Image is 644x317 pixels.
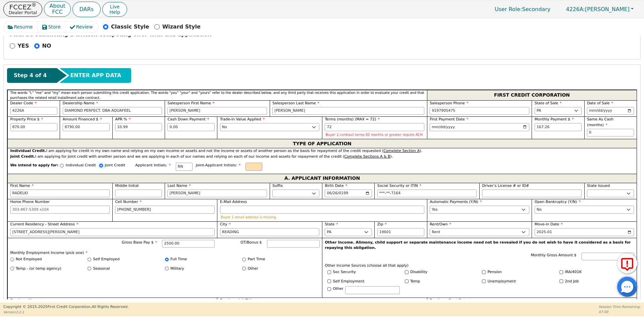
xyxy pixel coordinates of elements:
[111,23,149,31] p: Classic Style
[109,9,120,15] span: Help
[535,222,563,226] span: Move-in Date
[559,4,641,14] button: 4226A:[PERSON_NAME]
[377,190,477,198] input: 000-00-0000
[430,117,468,121] span: First Payment Date
[587,183,610,188] span: State Issued
[220,222,231,226] span: City
[566,6,585,12] span: 4226A:
[115,206,215,214] input: 303-867-5309 x104
[599,304,641,309] p: Session Time Remaining:
[333,286,343,292] label: Other
[10,298,44,303] span: Employer Name
[49,9,65,15] p: FCC
[48,23,61,31] span: Store
[109,4,120,9] span: Live
[220,200,247,204] span: E-Mail Address
[42,42,51,50] p: NO
[170,257,187,262] label: Full Time
[566,6,630,12] span: [PERSON_NAME]
[565,269,582,275] label: IRA/401K
[377,222,387,226] span: Zip
[14,23,33,31] span: Resume
[488,3,557,16] p: Secondary
[44,1,70,17] a: AboutFCC
[10,101,37,105] span: Dealer Code
[9,4,37,10] p: FCCEZ
[325,183,347,188] span: Birth Date
[115,123,162,131] input: xx.xx%
[10,148,634,154] div: I am applying for credit in my own name and relying on my own income or assets and not the income...
[9,10,37,15] p: Dealer Portal
[599,309,641,314] p: 47:00
[325,240,634,251] p: Other Income. Alimony, child support or separate maintenance income need not be revealed if you d...
[196,163,241,167] span: Joint-Applicant Initials:
[10,222,78,226] span: Current Residency - Street Address
[10,206,110,214] input: 303-867-5309 x104
[10,183,34,188] span: First Name
[3,310,128,315] p: Version 3.2.1
[535,228,634,236] input: YYYY-MM-DD
[430,222,451,226] span: Rent/Own
[535,200,581,204] span: Open Bankruptcy (Y/N)
[430,200,482,204] span: Automatic Payments (Y/N)
[93,266,110,272] label: Seasonal
[430,123,529,131] input: YYYY-MM-DD
[587,107,634,115] input: YYYY-MM-DD
[333,279,365,284] label: Self Employment
[122,240,157,245] span: Gross Base Pay $
[102,2,127,17] button: LiveHelp
[167,183,191,188] span: Last Name
[284,174,360,183] span: A. APPLICANT INFORMATION
[10,117,43,121] span: Property Price $
[167,117,209,121] span: Cash Down Payment
[240,240,262,245] span: OT/Bonus $
[482,270,486,274] input: Y/N
[16,266,61,272] label: Temp - (or temp agency)
[32,2,37,8] sup: ®
[76,23,93,31] span: Review
[617,253,637,273] button: Report Error to FCC
[272,183,283,188] span: Suffix
[10,200,50,204] span: Home Phone Number
[488,269,502,275] label: Pension
[18,42,29,50] p: YES
[535,123,582,131] input: Hint: 167.26
[488,3,557,16] a: User Role:Secondary
[221,215,423,219] p: Buyer 1 email address is missing.
[325,222,338,226] span: State
[10,250,320,256] p: Monthly Employment Income (pick one)
[326,133,424,137] p: Buyer 2 contract terms 60 months or greater require ACH
[559,270,563,274] input: Y/N
[16,257,42,262] label: Not Employed
[535,117,574,121] span: Monthly Payment $
[135,163,171,167] span: Applicant Initials:
[587,117,613,127] span: Same As Cash (months)
[430,107,529,115] input: 303-867-5309 x104
[248,257,265,262] label: Part Time
[377,228,424,236] input: 90210
[293,139,352,148] span: TYPE OF APPLICATION
[66,163,96,168] p: Individual Credit
[488,279,516,284] label: Unemployment
[377,183,421,188] span: Social Security or ITIN
[494,91,570,100] span: FIRST CREDIT CORPORATION
[383,149,420,153] u: Complete Section A
[495,6,522,12] span: User Role :
[272,101,319,105] span: Salesperson Last Name
[248,266,258,272] label: Other
[70,71,121,80] span: ENTER APP DATA
[93,257,120,262] label: Self Employed
[344,154,390,159] u: Complete Sections A & B
[10,163,59,174] span: We intend to apply for:
[410,279,420,284] label: Temp
[325,117,376,121] span: Terms (months) (MAX = 72)
[430,298,471,303] span: Employer Start Date
[38,21,66,33] button: Store
[63,101,98,105] span: Dealership Name
[167,101,214,105] span: Salesperson First Name
[587,101,613,105] span: Date of Sale
[325,190,372,198] input: YYYY-MM-DD
[325,263,634,269] p: Other Income Sources (choose all that apply)
[535,101,562,105] span: State of Sale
